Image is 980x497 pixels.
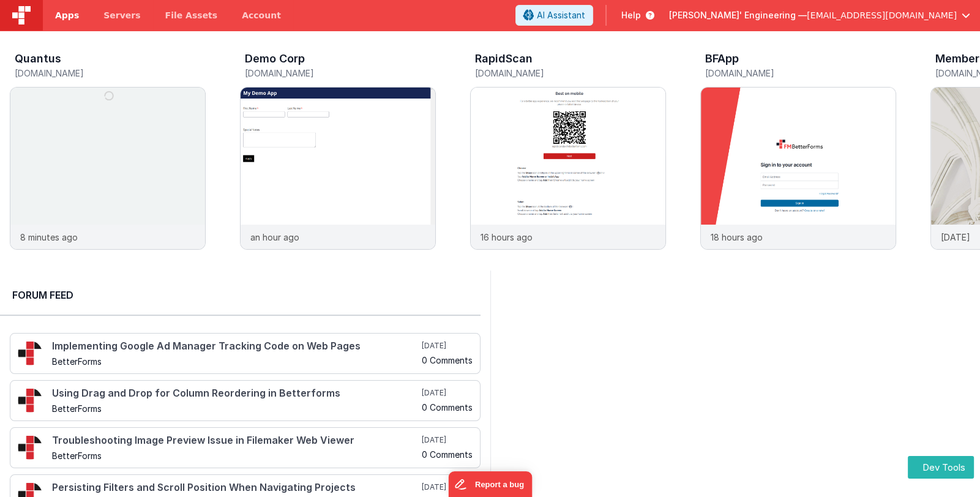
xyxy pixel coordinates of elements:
p: an hour ago [250,231,299,244]
button: Dev Tools [908,456,974,479]
p: 16 hours ago [481,231,533,244]
a: Troubleshooting Image Preview Issue in Filemaker Web Viewer BetterForms [DATE] 0 Comments [10,427,481,468]
span: AI Assistant [537,9,585,21]
h5: [DOMAIN_NAME] [475,69,666,78]
h5: [DATE] [422,435,473,445]
h5: [DOMAIN_NAME] [705,69,896,78]
img: 295_2.png [18,388,42,413]
iframe: Marker.io feedback button [448,471,532,497]
h4: Implementing Google Ad Manager Tracking Code on Web Pages [52,341,419,352]
button: AI Assistant [515,5,593,26]
h4: Using Drag and Drop for Column Reordering in Betterforms [52,388,419,399]
h5: [DOMAIN_NAME] [15,69,206,78]
span: [PERSON_NAME]' Engineering — [669,9,807,21]
a: Using Drag and Drop for Column Reordering in Betterforms BetterForms [DATE] 0 Comments [10,380,481,421]
span: Servers [103,9,140,21]
span: Help [621,9,641,21]
a: Implementing Google Ad Manager Tracking Code on Web Pages BetterForms [DATE] 0 Comments [10,333,481,374]
h3: RapidScan [475,53,533,65]
button: [PERSON_NAME]' Engineering — [EMAIL_ADDRESS][DOMAIN_NAME] [669,9,970,21]
span: [EMAIL_ADDRESS][DOMAIN_NAME] [807,9,957,21]
h4: Troubleshooting Image Preview Issue in Filemaker Web Viewer [52,435,419,446]
h5: [DOMAIN_NAME] [245,69,436,78]
h5: [DATE] [422,482,473,492]
h5: [DATE] [422,388,473,398]
h5: BetterForms [52,451,419,460]
h5: 0 Comments [422,403,473,412]
h3: Quantus [15,53,61,65]
img: 295_2.png [18,435,42,460]
h5: 0 Comments [422,356,473,365]
img: 295_2.png [18,341,42,365]
h4: Persisting Filters and Scroll Position When Navigating Projects [52,482,419,493]
h3: BFApp [705,53,739,65]
p: 18 hours ago [711,231,763,244]
h5: 0 Comments [422,450,473,459]
h5: BetterForms [52,404,419,413]
h2: Forum Feed [12,288,468,302]
span: File Assets [165,9,218,21]
h5: [DATE] [422,341,473,351]
h5: BetterForms [52,357,419,366]
span: Apps [55,9,79,21]
h3: Demo Corp [245,53,305,65]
